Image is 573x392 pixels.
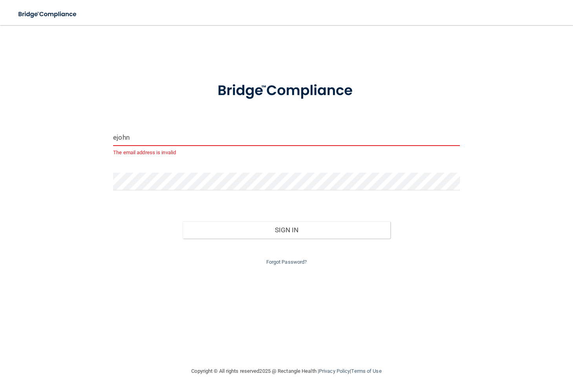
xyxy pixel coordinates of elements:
img: bridge_compliance_login_screen.278c3ca4.svg [203,72,370,109]
input: Email [113,128,460,146]
iframe: Drift Widget Chat Controller [437,336,564,368]
img: bridge_compliance_login_screen.278c3ca4.svg [12,6,84,22]
p: The email address is invalid [113,148,460,157]
button: Sign In [183,221,391,239]
a: Terms of Use [351,368,381,374]
div: Copyright © All rights reserved 2025 @ Rectangle Health | | [143,359,430,384]
a: Forgot Password? [266,259,307,265]
a: Privacy Policy [319,368,350,374]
